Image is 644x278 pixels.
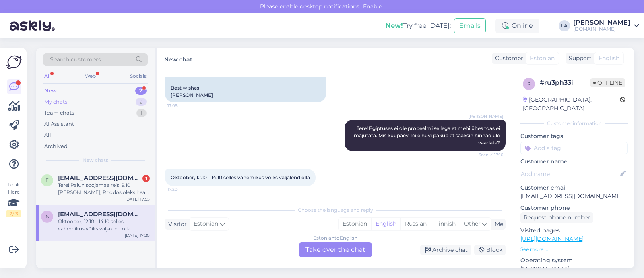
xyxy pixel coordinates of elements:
p: Operating system [520,256,628,265]
div: Team chats [44,109,74,117]
label: New chat [164,53,192,64]
div: Customer [492,54,523,63]
div: Customer information [520,120,628,127]
div: Block [474,245,506,255]
input: Add name [521,169,619,178]
p: Customer phone [520,204,628,212]
div: 1 [142,175,150,182]
input: Add a tag [520,142,628,154]
div: New [44,87,57,95]
div: English [371,218,400,230]
div: 2 [135,87,147,95]
div: [PERSON_NAME] [573,19,630,26]
div: Archived [44,142,68,150]
span: soosaarerli@gmail.com [58,211,142,218]
span: Estonian [530,54,555,63]
p: Customer email [520,184,628,192]
div: [DOMAIN_NAME] [573,26,630,32]
button: Emails [454,18,486,33]
span: [PERSON_NAME] [469,113,503,119]
p: Visited pages [520,226,628,235]
div: Estonian [339,218,371,230]
span: 17:20 [167,186,198,192]
div: All [43,71,52,82]
span: Other [464,220,481,227]
span: Oktoober, 12.10 - 14.10 selles vahemikus võiks väljalend olla [171,174,310,180]
div: Me [491,220,503,228]
img: Askly Logo [6,54,22,70]
span: r [527,81,531,87]
div: Archive chat [420,245,471,255]
span: s [46,213,49,219]
div: Web [83,71,97,82]
div: Take over the chat [299,242,372,257]
div: Estonian to English [313,234,357,242]
a: [PERSON_NAME][DOMAIN_NAME] [573,19,639,32]
div: Request phone number [520,212,593,223]
div: Look Here [6,181,21,217]
div: All [44,131,51,139]
div: Russian [400,218,431,230]
span: Estonian [194,219,218,228]
div: Tere! Palun soojamaa reisi 9.10 [PERSON_NAME], Rhodos oleks hea. 2tk ja 2last. Hommiku- ja õhtusö... [58,182,150,196]
div: Choose the language and reply [165,207,506,214]
div: [DATE] 17:20 [125,232,150,238]
span: Seen ✓ 17:16 [473,152,503,158]
div: LA [559,20,570,31]
div: Finnish [431,218,460,230]
p: Customer name [520,157,628,166]
span: Tere! Egiptuses ei ole probeelmi sellega et mehi ühes toas ei majutata. Mis kuupäev Teile huvi pa... [354,125,501,146]
p: [EMAIL_ADDRESS][DOMAIN_NAME] [520,192,628,201]
a: [URL][DOMAIN_NAME] [520,235,584,242]
div: My chats [44,98,67,106]
span: New chats [83,157,108,164]
div: [GEOGRAPHIC_DATA], [GEOGRAPHIC_DATA] [523,96,620,113]
div: 2 / 3 [6,210,21,217]
p: [MEDICAL_DATA] [520,265,628,273]
p: Customer tags [520,132,628,140]
div: Online [495,19,539,33]
span: English [599,54,619,63]
span: 17:05 [167,102,198,109]
p: See more ... [520,246,628,253]
div: 1 [136,109,147,117]
b: New! [386,22,403,29]
div: # ru3ph33i [540,78,590,88]
div: AI Assistant [44,120,74,128]
span: Offline [590,78,625,87]
span: emiliasm@outlook.com [58,174,142,182]
div: Support [566,54,592,63]
div: Visitor [165,220,187,228]
div: 2 [136,98,147,106]
span: Enable [361,3,384,10]
span: Search customers [50,55,101,64]
div: Oktoober, 12.10 - 14.10 selles vahemikus võiks väljalend olla [58,218,150,232]
div: [DATE] 17:55 [125,196,150,202]
span: e [45,177,49,183]
div: Socials [128,71,148,82]
div: Try free [DATE]: [386,21,451,31]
